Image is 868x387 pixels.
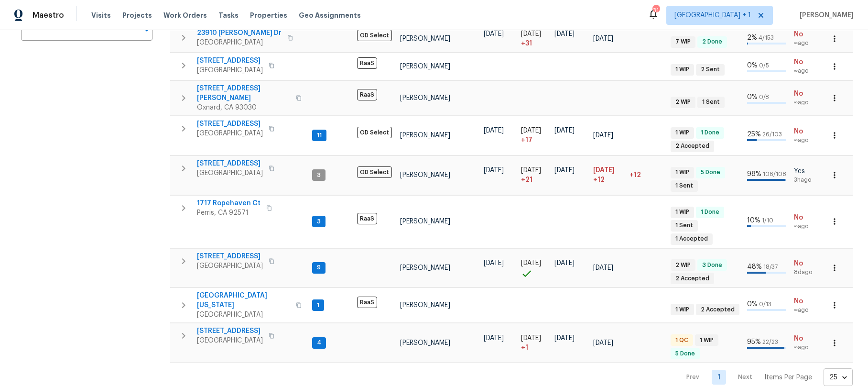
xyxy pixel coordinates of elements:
[593,265,613,271] span: [DATE]
[197,168,263,178] span: [GEOGRAPHIC_DATA]
[400,172,450,178] span: [PERSON_NAME]
[626,155,667,195] td: 12 day(s) past target finish date
[672,168,693,177] span: 1 WIP
[218,12,239,19] span: Tasks
[521,260,541,266] span: [DATE]
[400,63,450,70] span: [PERSON_NAME]
[313,339,325,347] span: 4
[672,235,712,243] span: 1 Accepted
[197,252,263,261] span: [STREET_ADDRESS]
[712,370,726,385] a: Goto page 1
[484,31,504,37] span: [DATE]
[747,339,761,345] span: 95 %
[794,67,820,75] span: ∞ ago
[674,11,751,20] span: [GEOGRAPHIC_DATA] + 1
[697,306,738,314] span: 2 Accepted
[672,66,693,74] span: 1 WIP
[400,132,450,139] span: [PERSON_NAME]
[517,25,551,52] td: Project started 31 days late
[698,261,726,269] span: 3 Done
[677,368,853,386] nav: Pagination Navigation
[517,116,551,155] td: Project started 17 days late
[357,127,392,138] span: OD Select
[747,217,760,224] span: 10 %
[517,155,551,195] td: Project started 21 days late
[313,218,325,226] span: 3
[484,335,504,342] span: [DATE]
[796,11,854,20] span: [PERSON_NAME]
[197,119,263,129] span: [STREET_ADDRESS]
[794,99,820,107] span: ∞ ago
[794,268,820,276] span: 8d ago
[672,142,713,150] span: 2 Accepted
[554,335,575,342] span: [DATE]
[122,11,152,20] span: Projects
[400,265,450,271] span: [PERSON_NAME]
[357,166,392,178] span: OD Select
[763,171,786,177] span: 106 / 108
[197,326,263,336] span: [STREET_ADDRESS]
[759,301,771,307] span: 0 / 13
[672,98,694,106] span: 2 WIP
[698,38,726,46] span: 2 Done
[357,30,392,41] span: OD Select
[484,167,504,174] span: [DATE]
[593,175,605,185] span: +12
[672,261,694,269] span: 2 WIP
[517,323,551,363] td: Project started 1 days late
[554,260,575,266] span: [DATE]
[313,301,323,310] span: 1
[521,343,528,353] span: + 1
[794,166,820,176] span: Yes
[197,261,263,271] span: [GEOGRAPHIC_DATA]
[747,62,758,69] span: 0 %
[672,350,699,358] span: 5 Done
[521,335,541,342] span: [DATE]
[91,11,111,20] span: Visits
[521,31,541,37] span: [DATE]
[672,221,697,230] span: 1 Sent
[357,57,377,69] span: RaaS
[759,94,769,100] span: 0 / 8
[762,218,773,223] span: 1 / 10
[762,132,782,137] span: 26 / 103
[794,222,820,231] span: ∞ ago
[696,336,717,344] span: 1 WIP
[697,129,723,137] span: 1 Done
[747,264,762,270] span: 48 %
[763,264,778,270] span: 18 / 37
[794,334,820,343] span: No
[197,291,290,310] span: [GEOGRAPHIC_DATA][US_STATE]
[400,218,450,225] span: [PERSON_NAME]
[759,35,774,41] span: 4 / 153
[554,167,575,174] span: [DATE]
[593,132,613,139] span: [DATE]
[794,136,820,144] span: ∞ ago
[484,260,504,266] span: [DATE]
[521,135,532,145] span: + 17
[197,103,290,112] span: Oxnard, CA 93030
[197,84,290,103] span: [STREET_ADDRESS][PERSON_NAME]
[197,199,260,208] span: 1717 Ropehaven Ct
[698,98,724,106] span: 1 Sent
[400,302,450,309] span: [PERSON_NAME]
[197,208,260,218] span: Perris, CA 92571
[163,11,207,20] span: Work Orders
[197,129,263,138] span: [GEOGRAPHIC_DATA]
[697,168,724,177] span: 5 Done
[794,39,820,47] span: ∞ ago
[484,127,504,134] span: [DATE]
[400,340,450,346] span: [PERSON_NAME]
[762,339,778,345] span: 22 / 23
[697,66,724,74] span: 2 Sent
[357,89,377,100] span: RaaS
[554,31,575,37] span: [DATE]
[33,11,64,20] span: Maestro
[672,129,693,137] span: 1 WIP
[400,35,450,42] span: [PERSON_NAME]
[593,167,615,174] span: [DATE]
[672,38,694,46] span: 7 WIP
[794,127,820,136] span: No
[521,127,541,134] span: [DATE]
[400,95,450,101] span: [PERSON_NAME]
